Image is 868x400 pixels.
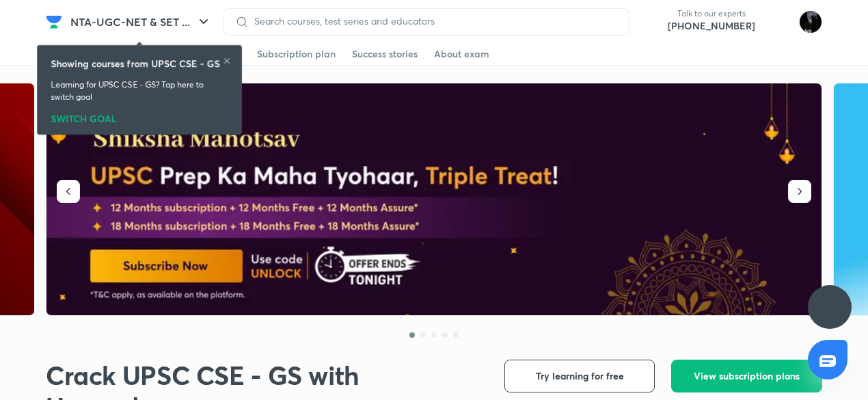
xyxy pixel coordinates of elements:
a: Success stories [352,43,418,65]
span: View subscription plans [694,369,800,383]
p: Talk to our experts [668,8,755,19]
img: Mini John [799,10,822,34]
a: Subscription plan [257,43,336,65]
div: About exam [434,47,489,61]
button: Try learning for free [504,360,655,392]
input: Search courses, test series and educators [249,16,618,27]
button: NTA-UGC-NET & SET ... [62,8,220,36]
a: About exam [434,43,489,65]
div: Success stories [352,47,418,61]
h6: Showing courses from UPSC CSE - GS [51,56,220,70]
a: [PHONE_NUMBER] [668,19,755,33]
button: View subscription plans [671,360,822,392]
img: call-us [640,8,668,36]
div: Subscription plan [257,47,336,61]
p: Learning for UPSC CSE - GS? Tap here to switch goal [51,79,228,103]
span: Try learning for free [536,369,624,383]
img: avatar [766,11,788,33]
div: SWITCH GOAL [51,109,228,124]
img: ttu [822,299,838,315]
img: Company Logo [46,14,62,30]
